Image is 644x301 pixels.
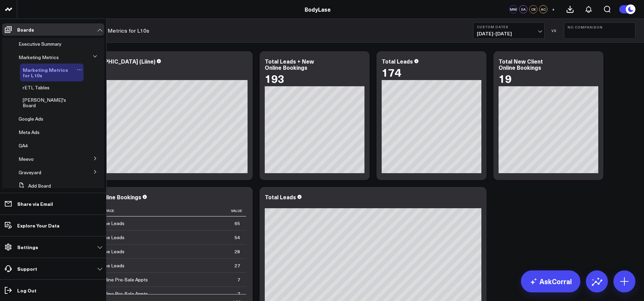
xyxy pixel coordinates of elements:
div: AC [539,5,547,13]
a: AskCorral [521,270,580,292]
p: Explore Your Data [17,223,59,228]
a: Marketing Metrics for L10s [23,67,75,78]
div: CK [529,5,537,13]
div: Total Leads [382,57,413,65]
div: EA [519,5,527,13]
div: Online Pre-Sale Appts [100,276,148,283]
b: No Comparison [568,25,632,29]
th: Source [100,205,214,216]
div: 65 [234,220,240,227]
b: Custom Dates [477,25,541,29]
div: Liine Leads [100,248,124,255]
div: Liine Leads [100,220,124,227]
div: 193 [265,72,284,85]
div: 28 [234,248,240,255]
p: Boards [17,27,34,32]
div: 54 [234,234,240,241]
div: Liine Leads [100,262,124,269]
div: MM [509,5,517,13]
p: Share via Email [17,201,53,207]
p: Log Out [17,288,36,293]
div: VS [548,29,560,33]
th: Value [214,205,246,216]
span: Meta Ads [19,129,40,135]
a: Marketing Metrics for L10s [81,27,149,34]
a: GA4 [19,143,28,148]
span: Marketing Metrics for L10s [23,66,68,79]
a: Google Ads [19,116,43,122]
span: Marketing Metrics [19,54,59,60]
a: rETL Tables [23,85,50,90]
span: [PERSON_NAME]'s Board [23,97,66,109]
span: Graveyard [19,169,41,176]
a: Executive Summary [19,41,62,47]
div: Liine Leads [100,234,124,241]
div: 7 [237,290,240,297]
div: 174 [382,66,401,78]
div: 19 [499,72,512,85]
a: Meta Ads [19,130,40,135]
div: 27 [234,262,240,269]
span: [DATE] - [DATE] [477,31,541,36]
span: + [552,7,555,12]
span: Executive Summary [19,41,62,47]
button: Custom Dates[DATE]-[DATE] [473,22,545,39]
p: Support [17,266,37,271]
span: Meevo [19,156,34,162]
span: rETL Tables [23,84,50,91]
a: Marketing Metrics [19,55,59,60]
a: BodyLase [305,5,331,13]
button: Add Board [16,180,51,192]
button: No Comparison [564,22,635,39]
p: Settings [17,244,38,250]
div: 7 [237,276,240,283]
a: Log Out [2,284,104,297]
a: Graveyard [19,170,41,175]
a: [PERSON_NAME]'s Board [23,97,74,108]
span: GA4 [19,142,28,149]
div: Total Leads [265,193,296,201]
button: + [549,5,557,13]
a: Meevo [19,156,34,162]
div: Total Leads + New Online Bookings [265,57,314,71]
span: Google Ads [19,115,43,122]
div: Total New Client Online Bookings [499,57,543,71]
div: Online Pre-Sale Appts [100,290,148,297]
